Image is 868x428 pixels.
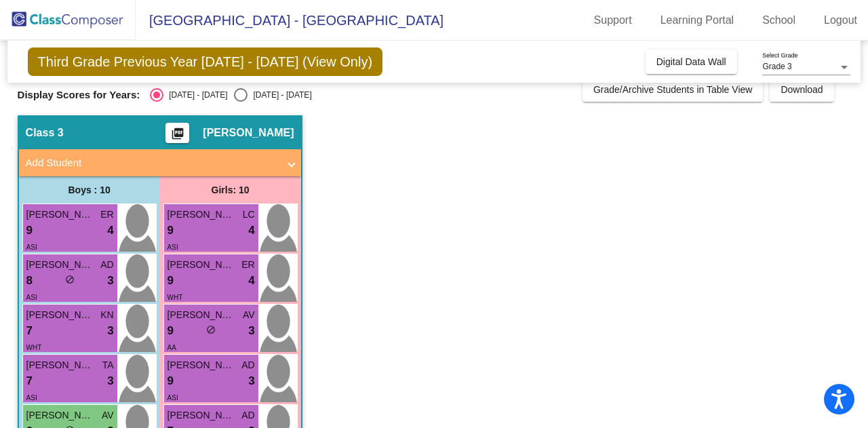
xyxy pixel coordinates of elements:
[248,372,254,390] span: 3
[167,244,178,251] span: ASI
[167,272,174,290] span: 9
[136,9,443,31] span: [GEOGRAPHIC_DATA] - [GEOGRAPHIC_DATA]
[26,372,33,390] span: 7
[241,358,254,372] span: AD
[160,176,301,203] div: Girls: 10
[781,84,823,95] span: Download
[167,344,176,351] span: AA
[206,325,216,334] span: do_not_disturb_alt
[26,244,37,251] span: ASI
[167,222,174,239] span: 9
[770,77,833,102] button: Download
[167,408,235,423] span: [PERSON_NAME]
[593,84,753,95] span: Grade/Archive Students in Table View
[26,272,33,290] span: 8
[65,275,75,284] span: do_not_disturb_alt
[102,358,114,372] span: TA
[26,408,94,423] span: [PERSON_NAME]
[751,9,806,31] a: School
[241,258,254,272] span: ER
[167,358,235,372] span: [PERSON_NAME]
[100,308,113,322] span: KN
[248,89,311,101] div: [DATE] - [DATE]
[107,322,113,340] span: 3
[26,308,94,322] span: [PERSON_NAME]
[107,272,113,290] span: 3
[26,208,94,222] span: [PERSON_NAME]
[26,394,37,402] span: ASI
[150,88,311,102] mat-radio-group: Select an option
[646,50,737,74] button: Digital Data Wall
[26,222,33,239] span: 9
[167,372,174,390] span: 9
[165,123,189,143] button: Print Students Details
[650,9,745,31] a: Learning Portal
[26,322,33,340] span: 7
[248,222,254,239] span: 4
[167,294,183,301] span: WHT
[243,208,255,222] span: LC
[248,272,254,290] span: 4
[656,56,726,67] span: Digital Data Wall
[243,308,255,322] span: AV
[813,9,868,31] a: Logout
[167,394,178,402] span: ASI
[26,258,94,272] span: [PERSON_NAME]
[167,322,174,340] span: 9
[167,258,235,272] span: [PERSON_NAME]
[248,322,254,340] span: 3
[762,62,791,71] span: Grade 3
[26,126,64,140] span: Class 3
[583,77,764,102] button: Grade/Archive Students in Table View
[26,155,278,171] mat-panel-title: Add Student
[241,408,254,423] span: AD
[203,126,294,140] span: [PERSON_NAME]
[100,258,113,272] span: AD
[19,176,160,203] div: Boys : 10
[163,89,227,101] div: [DATE] - [DATE]
[19,149,301,176] mat-expansion-panel-header: Add Student
[583,9,643,31] a: Support
[28,47,383,76] span: Third Grade Previous Year [DATE] - [DATE] (View Only)
[18,89,140,101] span: Display Scores for Years:
[167,308,235,322] span: [PERSON_NAME]
[170,127,186,146] mat-icon: picture_as_pdf
[100,208,113,222] span: ER
[26,294,37,301] span: ASI
[26,358,94,372] span: [PERSON_NAME] [PERSON_NAME]
[167,208,235,222] span: [PERSON_NAME]
[107,222,113,239] span: 4
[102,408,114,423] span: AV
[26,344,42,351] span: WHT
[107,372,113,390] span: 3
